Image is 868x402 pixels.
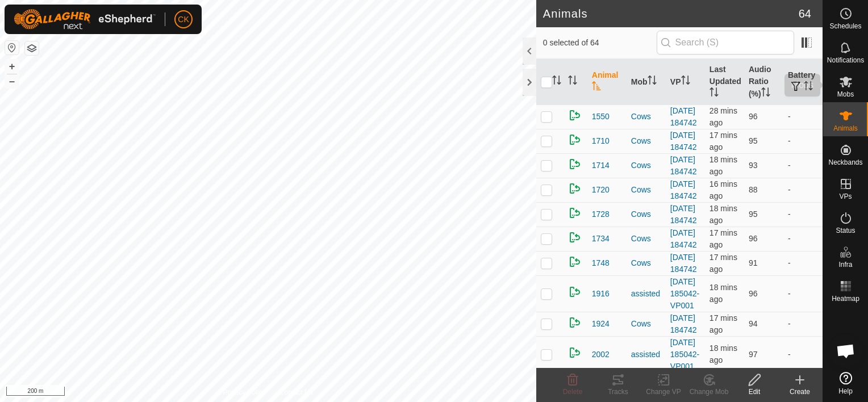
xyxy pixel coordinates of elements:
img: returning on [568,108,582,122]
span: 18 Sept 2025, 5:25 pm [710,179,737,200]
button: + [5,60,19,73]
span: VPs [839,193,852,200]
th: Battery [783,59,823,105]
td: - [783,153,823,178]
span: 96 [749,112,758,121]
span: Infra [838,261,852,268]
div: Cows [631,318,661,330]
td: - [783,336,823,372]
p-sorticon: Activate to sort [710,89,719,98]
span: 94 [749,319,758,328]
span: Animals [833,125,858,132]
img: returning on [568,231,582,244]
a: [DATE] 184742 [670,228,697,249]
span: 18 Sept 2025, 5:23 pm [710,283,737,304]
div: assisted [631,288,661,300]
a: Contact Us [279,387,313,397]
img: returning on [568,182,582,195]
span: 18 Sept 2025, 5:23 pm [710,204,737,225]
a: Help [823,367,868,399]
td: - [783,202,823,227]
span: 1550 [592,111,610,123]
span: 1916 [592,288,610,300]
span: 93 [749,161,758,170]
td: - [783,227,823,251]
span: 18 Sept 2025, 5:13 pm [710,106,737,127]
span: 91 [749,258,758,267]
div: Cows [631,111,661,123]
a: [DATE] 184742 [670,106,697,127]
span: 1728 [592,208,610,220]
div: Open chat [829,334,863,368]
td: - [783,178,823,202]
td: - [783,129,823,153]
span: 18 Sept 2025, 5:23 pm [710,344,737,365]
p-sorticon: Activate to sort [804,83,813,92]
span: 1734 [592,233,610,245]
span: 1710 [592,135,610,147]
th: VP [666,59,705,105]
img: returning on [568,316,582,329]
span: 18 Sept 2025, 5:24 pm [710,228,737,249]
span: 1714 [592,160,610,171]
button: Reset Map [5,41,19,55]
img: Gallagher Logo [14,9,156,30]
img: returning on [568,157,582,171]
span: Delete [563,388,583,396]
p-sorticon: Activate to sort [552,77,561,86]
th: Animal [587,59,627,105]
div: assisted [631,349,661,361]
a: [DATE] 184742 [670,313,697,334]
button: – [5,74,19,88]
span: 97 [749,350,758,359]
a: [DATE] 184742 [670,155,697,176]
span: CK [178,14,189,26]
p-sorticon: Activate to sort [648,77,657,86]
span: Help [838,388,853,395]
div: Cows [631,184,661,196]
a: [DATE] 184742 [670,179,697,200]
h2: Animals [543,7,799,20]
div: Create [777,387,823,397]
div: Cows [631,233,661,245]
a: [DATE] 184742 [670,131,697,152]
div: Change Mob [686,387,732,397]
span: 18 Sept 2025, 5:24 pm [710,131,737,152]
img: returning on [568,285,582,299]
th: Mob [627,59,666,105]
span: 96 [749,234,758,243]
td: - [783,251,823,275]
a: [DATE] 184742 [670,253,697,274]
span: Mobs [837,91,854,98]
a: Privacy Policy [223,387,266,397]
th: Audio Ratio (%) [744,59,783,105]
span: 0 selected of 64 [543,37,657,49]
a: [DATE] 184742 [670,204,697,225]
span: 1748 [592,257,610,269]
span: 88 [749,185,758,194]
p-sorticon: Activate to sort [761,89,770,98]
span: 1720 [592,184,610,196]
th: Last Updated [705,59,744,105]
span: 95 [749,136,758,145]
span: Schedules [829,23,861,30]
span: 18 Sept 2025, 5:24 pm [710,313,737,334]
span: 18 Sept 2025, 5:24 pm [710,253,737,274]
p-sorticon: Activate to sort [568,77,577,86]
input: Search (S) [657,31,794,55]
td: - [783,275,823,312]
div: Tracks [595,387,641,397]
div: Cows [631,208,661,220]
span: 2002 [592,349,610,361]
img: returning on [568,255,582,269]
div: Edit [732,387,777,397]
td: - [783,104,823,129]
span: Status [836,227,855,234]
div: Change VP [641,387,686,397]
div: Cows [631,257,661,269]
span: 1924 [592,318,610,330]
p-sorticon: Activate to sort [681,77,690,86]
td: - [783,312,823,336]
img: returning on [568,133,582,146]
a: [DATE] 185042-VP001 [670,277,699,310]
